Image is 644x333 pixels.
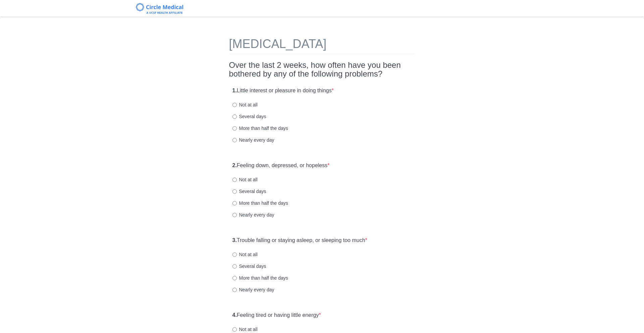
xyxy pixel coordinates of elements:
label: More than half the days [232,125,288,132]
input: Not at all [232,252,237,257]
label: Nearly every day [232,137,274,143]
input: Not at all [232,103,237,107]
label: Nearly every day [232,286,274,293]
strong: 3. [232,237,237,243]
input: More than half the days [232,201,237,205]
label: Several days [232,113,266,120]
label: Several days [232,188,266,195]
label: Not at all [232,326,258,333]
label: More than half the days [232,200,288,206]
img: Circle Medical Logo [136,3,183,14]
h1: [MEDICAL_DATA] [229,37,415,54]
strong: 4. [232,312,237,318]
label: Several days [232,263,266,270]
strong: 2. [232,162,237,168]
input: Nearly every day [232,288,237,292]
input: Not at all [232,178,237,182]
label: Not at all [232,251,258,258]
input: Several days [232,189,237,194]
strong: 1. [232,88,237,93]
label: Feeling down, depressed, or hopeless [232,162,330,170]
input: More than half the days [232,126,237,131]
h2: Over the last 2 weeks, how often have you been bothered by any of the following problems? [229,61,415,79]
input: Several days [232,264,237,269]
label: Not at all [232,101,258,108]
input: Nearly every day [232,213,237,217]
input: More than half the days [232,276,237,280]
label: Little interest or pleasure in doing things [232,87,334,95]
label: Nearly every day [232,211,274,218]
label: Feeling tired or having little energy [232,312,321,319]
input: Nearly every day [232,138,237,142]
input: Not at all [232,327,237,332]
label: More than half the days [232,275,288,281]
label: Not at all [232,176,258,183]
input: Several days [232,114,237,119]
label: Trouble falling or staying asleep, or sleeping too much [232,237,367,244]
